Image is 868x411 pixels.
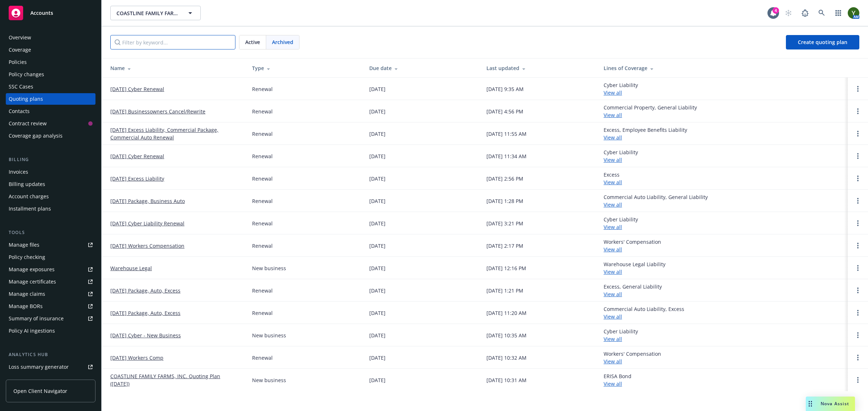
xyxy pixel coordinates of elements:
a: Policy AI ingestions [6,325,95,337]
div: Tools [6,229,95,236]
a: Manage certificates [6,276,95,287]
a: Start snowing [781,6,796,20]
div: [DATE] [369,332,386,339]
a: View all [604,246,622,253]
a: View all [604,201,622,208]
div: Name [110,64,241,72]
a: Summary of insurance [6,313,95,324]
div: Excess [604,171,622,186]
a: View all [604,179,622,186]
a: Create quoting plan [786,35,859,49]
div: Installment plans [9,203,51,215]
div: Commercial Auto Liability, General Liability [604,193,708,208]
a: Open options [854,331,862,339]
a: View all [604,224,622,230]
div: SSC Cases [9,81,33,92]
div: Overview [9,32,31,43]
span: Accounts [30,10,53,16]
a: Manage files [6,239,95,251]
a: View all [604,89,622,96]
div: Renewal [252,152,273,160]
div: Contacts [9,105,30,117]
a: View all [604,358,622,365]
a: Open options [854,353,862,362]
div: Analytics hub [6,351,95,358]
div: Renewal [252,130,273,138]
div: Renewal [252,85,273,93]
div: Warehouse Legal Liability [604,260,665,276]
div: [DATE] [369,220,386,227]
a: Installment plans [6,203,95,215]
button: COASTLINE FAMILY FARMS, INC. [110,6,201,20]
a: Open options [854,264,862,272]
div: Renewal [252,242,273,250]
div: [DATE] [369,85,386,93]
a: Contract review [6,118,95,129]
a: [DATE] Businessowners Cancel/Rewrite [110,108,205,115]
div: Billing updates [9,178,45,190]
a: Open options [854,85,862,93]
a: Coverage gap analysis [6,130,95,142]
div: Policy checking [9,251,45,263]
a: [DATE] Cyber Liability Renewal [110,220,184,227]
div: [DATE] 1:21 PM [486,287,523,294]
a: Warehouse Legal [110,264,152,272]
div: [DATE] 9:35 AM [486,85,524,93]
a: Manage BORs [6,300,95,312]
div: New business [252,376,286,384]
div: New business [252,332,286,339]
a: Loss summary generator [6,361,95,373]
a: Search [814,6,829,20]
div: [DATE] 1:28 PM [486,197,523,205]
span: Archived [272,38,293,46]
div: [DATE] 2:17 PM [486,242,523,250]
a: [DATE] Cyber Renewal [110,152,164,160]
div: Manage exposures [9,264,55,275]
a: Open options [854,308,862,317]
div: Policies [9,56,27,68]
div: Type [252,64,358,72]
div: Workers' Compensation [604,238,661,253]
div: [DATE] [369,197,386,205]
div: Renewal [252,108,273,115]
div: [DATE] 10:35 AM [486,332,527,339]
span: Open Client Navigator [13,387,67,395]
div: Commercial Property, General Liability [604,104,697,119]
div: Renewal [252,309,273,317]
a: View all [604,336,622,342]
a: Open options [854,219,862,228]
a: Overview [6,32,95,43]
input: Filter by keyword... [110,35,235,49]
div: Cyber Liability [604,148,638,164]
div: Manage BORs [9,300,43,312]
a: Open options [854,376,862,384]
a: Contacts [6,105,95,117]
div: [DATE] 3:21 PM [486,220,523,227]
a: View all [604,268,622,275]
a: SSC Cases [6,81,95,92]
a: Open options [854,107,862,116]
a: [DATE] Excess Liability, Commercial Package, Commercial Auto Renewal [110,126,241,141]
div: [DATE] [369,242,386,250]
div: Renewal [252,197,273,205]
div: ERISA Bond [604,372,631,388]
a: Policy changes [6,69,95,80]
div: Cyber Liability [604,216,638,231]
div: [DATE] [369,108,386,115]
span: Create quoting plan [798,39,847,46]
div: [DATE] [369,130,386,138]
div: [DATE] 2:56 PM [486,175,523,182]
div: [DATE] [369,309,386,317]
div: [DATE] 11:20 AM [486,309,527,317]
a: [DATE] Workers Comp [110,354,163,362]
div: [DATE] [369,376,386,384]
a: Open options [854,129,862,138]
div: Coverage gap analysis [9,130,63,142]
div: Workers' Compensation [604,350,661,365]
div: [DATE] 11:55 AM [486,130,527,138]
div: Cyber Liability [604,81,638,96]
div: Last updated [486,64,592,72]
a: Switch app [831,6,846,20]
a: Accounts [6,3,95,23]
a: Open options [854,196,862,205]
